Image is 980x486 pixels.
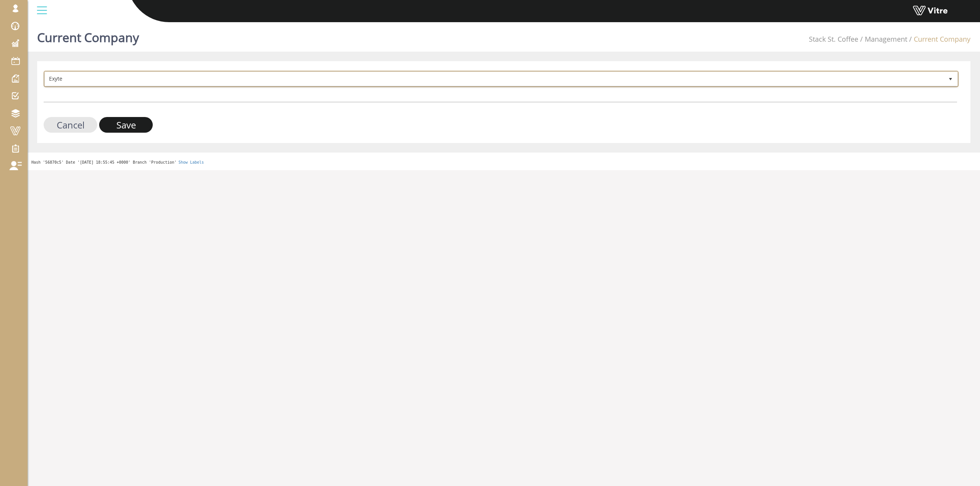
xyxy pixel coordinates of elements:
[944,72,957,86] span: select
[37,19,139,52] h1: Current Company
[99,117,153,133] input: Save
[907,34,970,44] li: Current Company
[858,34,907,44] li: Management
[31,160,176,164] span: Hash '56870c5' Date '[DATE] 18:55:45 +0000' Branch 'Production'
[45,72,944,86] span: Exyte
[44,117,97,133] input: Cancel
[178,160,204,164] a: Show Labels
[809,34,858,44] a: Stack St. Coffee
